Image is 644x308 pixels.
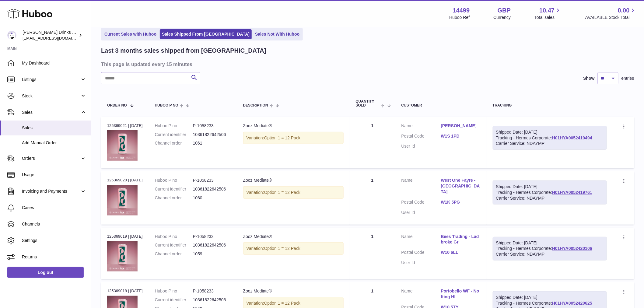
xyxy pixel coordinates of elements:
[552,135,592,140] a: H01HYA0052419494
[350,117,395,168] td: 1
[264,301,302,306] span: Option 1 = 12 Pack;
[193,177,231,183] dd: P-1058233
[101,61,633,68] h3: This page is updated every 15 minutes
[453,6,470,15] strong: 14499
[243,123,344,129] div: Zooz Mediate®
[155,288,193,294] dt: Huboo P no
[193,242,231,248] dd: 10361822642506
[155,177,193,183] dt: Huboo P no
[539,6,555,15] span: 10.47
[155,297,193,303] dt: Current identifier
[22,93,80,99] span: Stock
[155,103,178,107] span: Huboo P no
[401,234,441,247] dt: Name
[193,251,231,257] dd: 1059
[493,126,607,150] div: Tracking - Hermes Corporate:
[193,297,231,303] dd: 10361822642506
[401,210,441,215] dt: User Id
[101,47,266,55] h2: Last 3 months sales shipped from [GEOGRAPHIC_DATA]
[107,123,143,128] div: 125369021 | [DATE]
[102,29,159,39] a: Current Sales with Huboo
[243,132,344,144] div: Variation:
[494,15,511,20] div: Currency
[155,186,193,192] dt: Current identifier
[441,133,481,139] a: W1S 1PD
[618,6,630,15] span: 0.00
[496,184,604,190] div: Shipped Date: [DATE]
[193,132,231,138] dd: 10361822642506
[243,234,344,240] div: Zooz Mediate®
[243,103,268,107] span: Description
[243,242,344,255] div: Variation:
[155,251,193,257] dt: Channel order
[401,177,441,196] dt: Name
[585,6,637,20] a: 0.00 AVAILABLE Stock Total
[193,288,231,294] dd: P-1058233
[243,177,344,183] div: Zooz Mediate®
[193,140,231,146] dd: 1061
[193,123,231,129] dd: P-1058233
[552,301,592,306] a: H01HYA0052420625
[155,123,193,129] dt: Huboo P no
[585,15,637,20] span: AVAILABLE Stock Total
[22,254,86,260] span: Returns
[107,288,143,294] div: 125369018 | [DATE]
[401,288,441,301] dt: Name
[264,190,302,195] span: Option 1 = 12 Pack;
[498,6,511,15] strong: GBP
[22,172,86,178] span: Usage
[441,123,481,129] a: [PERSON_NAME]
[107,130,138,161] img: MEDIATE_1_68be7b9d-234d-4eb2-b0ee-639b03038b08.png
[22,238,86,243] span: Settings
[160,29,252,39] a: Sales Shipped From [GEOGRAPHIC_DATA]
[450,15,470,20] div: Huboo Ref
[496,195,604,201] div: Carrier Service: NDAYMP
[401,199,441,207] dt: Postal Code
[107,103,127,107] span: Order No
[22,110,80,115] span: Sales
[441,288,481,300] a: Portobello WF - Notting Hl
[552,190,592,195] a: H01HYA0052419761
[22,140,86,146] span: Add Manual Order
[22,188,80,194] span: Invoicing and Payments
[493,237,607,261] div: Tracking - Hermes Corporate:
[193,234,231,240] dd: P-1058233
[496,240,604,246] div: Shipped Date: [DATE]
[22,205,86,211] span: Cases
[264,246,302,251] span: Option 1 = 12 Pack;
[253,29,302,39] a: Sales Not With Huboo
[350,171,395,224] td: 1
[583,75,595,81] label: Show
[22,60,86,66] span: My Dashboard
[264,135,302,140] span: Option 1 = 12 Pack;
[243,186,344,199] div: Variation:
[155,242,193,248] dt: Current identifier
[401,123,441,130] dt: Name
[496,129,604,135] div: Shipped Date: [DATE]
[496,251,604,257] div: Carrier Service: NDAYMP
[155,132,193,138] dt: Current identifier
[401,133,441,141] dt: Postal Code
[534,6,562,20] a: 10.47 Total sales
[193,186,231,192] dd: 10361822642506
[7,267,84,278] a: Log out
[107,185,138,215] img: MEDIATE_1_68be7b9d-234d-4eb2-b0ee-639b03038b08.png
[22,156,80,161] span: Orders
[401,143,441,149] dt: User Id
[22,77,80,82] span: Listings
[22,125,86,131] span: Sales
[493,180,607,205] div: Tracking - Hermes Corporate:
[23,36,89,40] span: [EMAIL_ADDRESS][DOMAIN_NAME]
[107,234,143,239] div: 125369019 | [DATE]
[441,177,481,195] a: West One Fayre - [GEOGRAPHIC_DATA]
[552,246,592,251] a: H01HYA0052420106
[534,15,562,20] span: Total sales
[496,141,604,146] div: Carrier Service: NDAYMP
[401,103,481,107] div: Customer
[22,221,86,227] span: Channels
[401,250,441,257] dt: Postal Code
[193,195,231,201] dd: 1060
[23,30,77,41] div: [PERSON_NAME] Drinks LTD (t/a Zooz)
[401,260,441,266] dt: User Id
[107,241,138,271] img: MEDIATE_1_68be7b9d-234d-4eb2-b0ee-639b03038b08.png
